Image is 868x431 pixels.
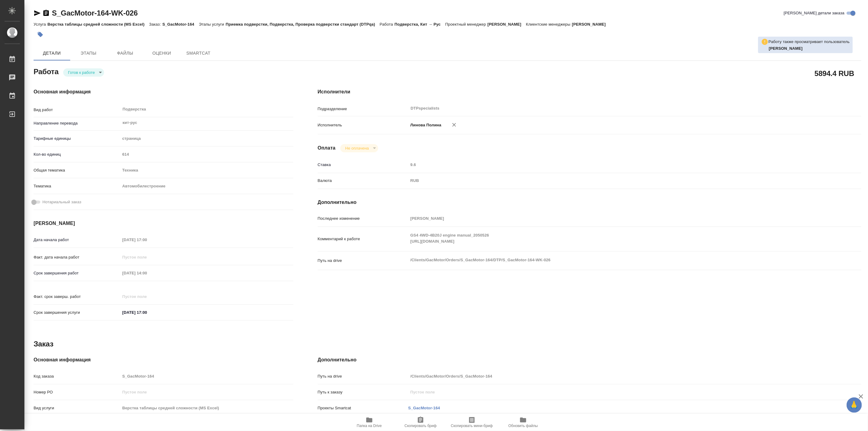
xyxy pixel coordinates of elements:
[408,230,816,247] textarea: GS4 4WD-4B20J engine manual_2050526 [URL][DOMAIN_NAME]
[34,294,120,300] p: Факт. срок заверш. работ
[318,258,408,264] p: Путь на drive
[74,49,103,57] span: Этапы
[769,45,850,52] p: Петрова Валерия
[120,372,293,381] input: Пустое поле
[34,120,120,126] p: Направление перевода
[199,22,226,27] p: Этапы услуги
[34,389,120,395] p: Номер РО
[47,22,149,27] p: Верстка таблицы средней сложности (MS Excel)
[408,372,816,381] input: Пустое поле
[318,199,861,206] h4: Дополнительно
[508,424,538,428] span: Обновить файлы
[34,167,120,173] p: Общая тематика
[34,356,293,364] h4: Основная информация
[344,414,395,431] button: Папка на Drive
[318,389,408,395] p: Путь к заказу
[497,414,549,431] button: Обновить файлы
[66,70,97,75] button: Готов к работе
[120,388,293,397] input: Пустое поле
[34,254,120,260] p: Факт. дата начала работ
[34,28,47,41] button: Добавить тэг
[34,237,120,243] p: Дата начала работ
[34,310,120,316] p: Срок завершения услуги
[63,68,104,77] div: Готов к работе
[340,144,378,152] div: Готов к работе
[120,150,293,159] input: Пустое поле
[487,22,526,27] p: [PERSON_NAME]
[318,236,408,242] p: Комментарий к работе
[34,183,120,189] p: Тематика
[318,405,408,411] p: Проекты Smartcat
[120,133,293,144] div: страница
[318,178,408,184] p: Валюта
[318,373,408,379] p: Путь на drive
[572,22,610,27] p: [PERSON_NAME]
[408,122,442,128] p: Линова Полина
[318,144,336,152] h4: Оплата
[849,399,859,411] span: 🙏
[445,22,487,27] p: Проектный менеджер
[408,176,816,186] div: RUB
[34,151,120,158] p: Кол-во единиц
[408,406,440,410] a: S_GacMotor-164
[120,308,174,317] input: ✎ Введи что-нибудь
[34,66,59,77] h2: Работа
[318,106,408,112] p: Подразделение
[34,270,120,276] p: Срок завершения работ
[34,405,120,411] p: Вид услуги
[343,146,371,151] button: Не оплачена
[318,356,861,364] h4: Дополнительно
[815,68,854,78] h2: 5894.4 RUB
[408,388,816,397] input: Пустое поле
[318,215,408,222] p: Последнее изменение
[318,88,861,96] h4: Исполнители
[37,49,67,57] span: Детали
[847,397,862,413] button: 🙏
[395,22,445,27] p: Подверстка, Кит → Рус
[226,22,380,27] p: Приемка подверстки, Подверстка, Проверка подверстки стандарт (DTPqa)
[357,424,382,428] span: Папка на Drive
[34,88,293,96] h4: Основная информация
[451,424,493,428] span: Скопировать мини-бриф
[34,373,120,379] p: Код заказа
[184,49,213,57] span: SmartCat
[34,220,293,227] h4: [PERSON_NAME]
[784,10,844,16] span: [PERSON_NAME] детали заказа
[526,22,572,27] p: Клиентские менеджеры
[408,255,816,265] textarea: /Clients/GacMotor/Orders/S_GacMotor-164/DTP/S_GacMotor-164-WK-026
[408,160,816,169] input: Пустое поле
[34,136,120,142] p: Тарифные единицы
[408,214,816,223] input: Пустое поле
[34,107,120,113] p: Вид работ
[42,9,50,17] button: Скопировать ссылку
[149,22,162,27] p: Заказ:
[120,292,174,301] input: Пустое поле
[120,404,293,412] input: Пустое поле
[34,22,47,27] p: Услуга
[404,424,436,428] span: Скопировать бриф
[110,49,140,57] span: Файлы
[769,39,850,45] p: Работу также просматривает пользователь
[120,165,293,176] div: Техника
[42,199,81,205] span: Нотариальный заказ
[447,118,461,132] button: Удалить исполнителя
[34,9,41,17] button: Скопировать ссылку для ЯМессенджера
[318,162,408,168] p: Ставка
[120,269,174,277] input: Пустое поле
[120,235,174,244] input: Пустое поле
[120,181,293,191] div: Автомобилестроение
[380,22,395,27] p: Работа
[446,414,497,431] button: Скопировать мини-бриф
[395,414,446,431] button: Скопировать бриф
[120,253,174,262] input: Пустое поле
[147,49,176,57] span: Оценки
[34,339,53,349] h2: Заказ
[318,122,408,128] p: Исполнитель
[52,9,138,17] a: S_GacMotor-164-WK-026
[162,22,199,27] p: S_GacMotor-164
